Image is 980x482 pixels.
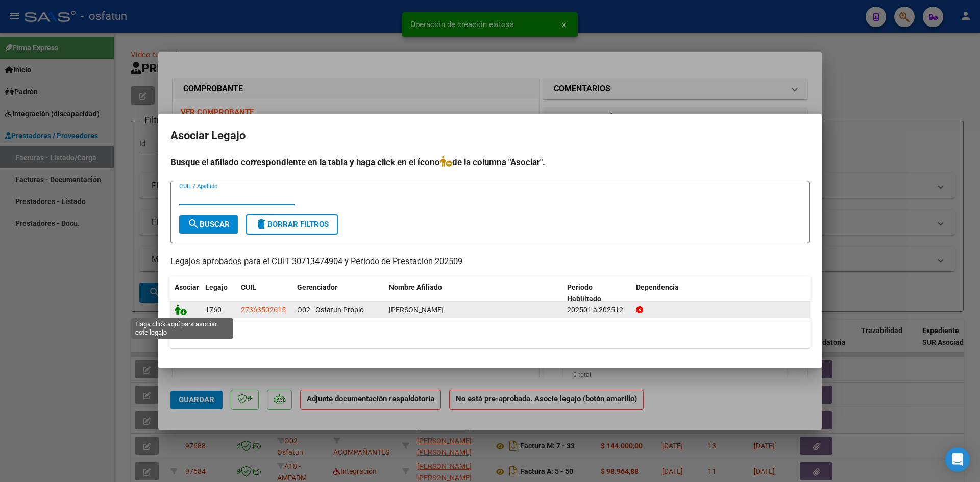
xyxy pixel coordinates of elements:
[205,306,222,314] span: 1760
[170,126,810,145] h2: Asociar Legajo
[567,304,628,316] div: 202501 a 202512
[385,276,563,310] datatable-header-cell: Nombre Afiliado
[255,220,329,229] span: Borrar Filtros
[255,218,267,230] mat-icon: delete
[567,283,601,303] span: Periodo Habilitado
[632,276,810,310] datatable-header-cell: Dependencia
[170,322,810,348] div: 1 registros
[175,283,199,291] span: Asociar
[170,156,810,169] h4: Busque el afiliado correspondiente en la tabla y haga click en el ícono de la columna "Asociar".
[389,283,442,291] span: Nombre Afiliado
[563,276,632,310] datatable-header-cell: Periodo Habilitado
[293,276,385,310] datatable-header-cell: Gerenciador
[170,256,810,268] p: Legajos aprobados para el CUIT 30713474904 y Período de Prestación 202509
[241,306,286,314] span: 27363502615
[205,283,228,291] span: Legajo
[179,215,238,234] button: Buscar
[241,283,256,291] span: CUIL
[246,214,338,235] button: Borrar Filtros
[945,447,970,472] div: Open Intercom Messenger
[187,218,200,230] mat-icon: search
[389,306,444,314] span: REINOSO ROSA ESTEFANIA
[297,306,364,314] span: O02 - Osfatun Propio
[636,283,679,291] span: Dependencia
[237,276,293,310] datatable-header-cell: CUIL
[201,276,237,310] datatable-header-cell: Legajo
[297,283,337,291] span: Gerenciador
[170,276,201,310] datatable-header-cell: Asociar
[187,220,230,229] span: Buscar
